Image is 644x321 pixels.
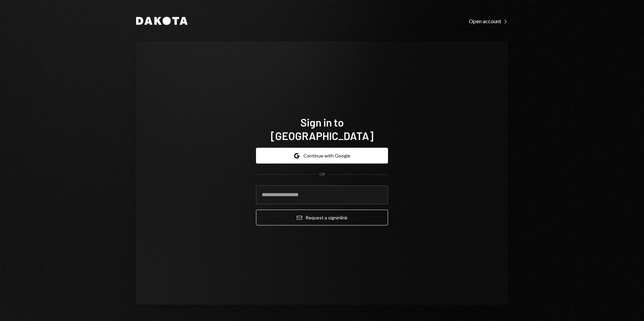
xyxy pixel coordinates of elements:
[256,115,388,142] h1: Sign in to [GEOGRAPHIC_DATA]
[256,210,388,225] button: Request a signinlink
[469,18,508,25] div: Open account
[319,172,325,177] div: OR
[256,148,388,164] button: Continue with Google
[469,17,508,25] a: Open account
